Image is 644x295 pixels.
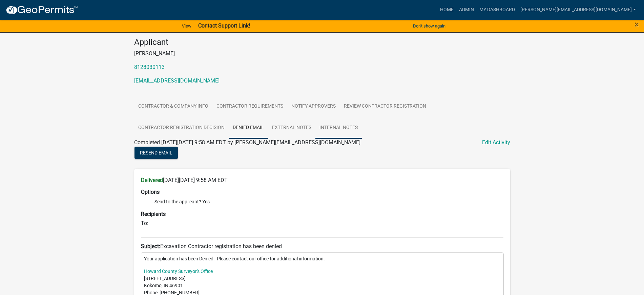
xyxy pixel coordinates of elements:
a: 8128030113 [134,64,165,70]
h4: Applicant [134,37,510,47]
a: Notify Approvers [287,96,340,117]
span: Resend Email [140,150,172,155]
h6: Excavation Contractor registration has been denied [141,243,503,250]
strong: Subject: [141,243,160,250]
button: Close [635,20,639,29]
span: Completed [DATE][DATE] 9:58 AM EDT by [PERSON_NAME][EMAIL_ADDRESS][DOMAIN_NAME] [134,139,360,146]
a: [EMAIL_ADDRESS][DOMAIN_NAME] [134,77,220,84]
a: External Notes [268,117,315,139]
h6: [DATE][DATE] 9:58 AM EDT [141,177,503,183]
a: Denied Email [229,117,268,139]
strong: Recipients [141,211,166,217]
a: View [179,20,194,32]
button: Resend Email [134,147,178,159]
p: Your application has been Denied. Please contact our office for additional information. [144,255,500,262]
a: [PERSON_NAME][EMAIL_ADDRESS][DOMAIN_NAME] [518,3,639,16]
a: My Dashboard [477,3,518,16]
a: Internal Notes [315,117,362,139]
span: × [635,20,639,29]
a: Howard County Surveyor's Office [144,269,213,274]
h6: To: [141,220,503,226]
a: Contractor Requirements [212,96,287,117]
p: [PERSON_NAME] [134,50,510,58]
a: Contractor Registration Decision [134,117,229,139]
strong: Contact Support Link! [198,22,250,29]
a: Contractor & Company Info [134,96,212,117]
a: Review Contractor Registration [340,96,430,117]
strong: Delivered [141,177,163,183]
li: Send to the applicant? Yes [154,198,503,205]
a: Home [437,3,456,16]
strong: Options [141,189,160,195]
a: Admin [456,3,477,16]
button: Don't show again [410,20,448,32]
a: Edit Activity [482,139,510,147]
